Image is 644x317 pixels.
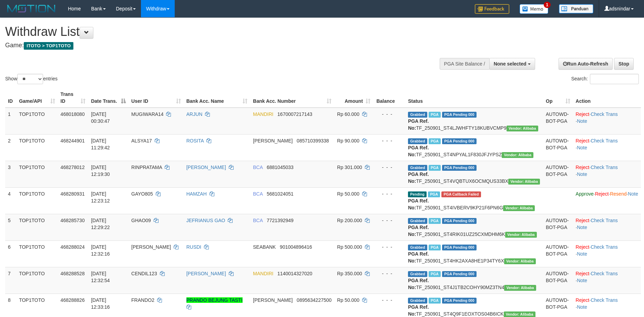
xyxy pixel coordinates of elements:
[5,42,422,49] h4: Game:
[16,108,58,135] td: TOP1TOTO
[405,108,543,135] td: TF_250901_ST4LJWHFTY18KUBVCMP9
[576,165,590,170] a: Reject
[131,218,151,223] span: GHAO09
[267,191,294,197] span: Copy 5681024051 to clipboard
[428,191,440,197] span: Marked by adsalif
[91,111,110,124] span: [DATE] 00:30:47
[405,187,543,214] td: TF_250901_ST4IVBERV9KP21F6PN6G
[186,271,226,276] a: [PERSON_NAME]
[131,111,164,117] span: MUGIWARA14
[61,271,85,276] span: 468288528
[591,165,618,170] a: Check Trans
[441,191,481,197] span: PGA Error
[16,88,58,108] th: Game/API: activate to sort column ascending
[373,88,405,108] th: Balance
[5,108,16,135] td: 1
[502,152,533,158] span: Vendor URL: https://settle4.1velocity.biz
[91,138,110,150] span: [DATE] 11:29:42
[573,161,641,187] td: · ·
[405,88,543,108] th: Status
[520,4,549,14] img: Button%20Memo.svg
[131,297,154,303] span: FRANDO2
[573,240,641,267] td: · ·
[337,111,359,117] span: Rp 60.000
[16,240,58,267] td: TOP1TOTO
[408,191,427,197] span: Pending
[628,191,638,197] a: Note
[88,88,129,108] th: Date Trans.: activate to sort column descending
[504,285,536,291] span: Vendor URL: https://settle4.1velocity.biz
[408,198,429,210] b: PGA Ref. No:
[91,297,110,310] span: [DATE] 12:33:16
[408,278,429,290] b: PGA Ref. No:
[186,165,226,170] a: [PERSON_NAME]
[405,161,543,187] td: TF_250901_ST4VQBTUX6OCMQUS33BX
[559,4,593,13] img: panduan.png
[267,218,294,223] span: Copy 7721392949 to clipboard
[573,88,641,108] th: Action
[573,134,641,161] td: · ·
[595,191,609,197] a: Reject
[576,191,594,197] a: Approve
[577,278,587,283] a: Note
[16,187,58,214] td: TOP1TOTO
[442,245,477,250] span: PGA Pending
[543,88,573,108] th: Op: activate to sort column ascending
[577,118,587,124] a: Note
[186,191,207,197] a: HAMZAH
[61,191,85,197] span: 468280931
[429,138,441,144] span: Marked by adsGILANG
[577,304,587,310] a: Note
[576,271,590,276] a: Reject
[277,271,312,276] span: Copy 1140014327020 to clipboard
[504,258,536,264] span: Vendor URL: https://settle4.1velocity.biz
[405,267,543,294] td: TF_250901_ST4J1TB2COHY90MZ3TN4
[91,191,110,204] span: [DATE] 12:23:12
[277,111,312,117] span: Copy 1670007217143 to clipboard
[591,271,618,276] a: Check Trans
[184,88,251,108] th: Bank Acc. Name: activate to sort column ascending
[442,218,477,224] span: PGA Pending
[253,244,276,250] span: SEABANK
[489,58,535,70] button: None selected
[590,74,639,84] input: Search:
[376,244,402,250] div: - - -
[253,297,293,303] span: [PERSON_NAME]
[297,297,331,303] span: Copy 0895634227500 to clipboard
[408,225,429,237] b: PGA Ref. No:
[61,218,85,223] span: 468285730
[442,112,477,118] span: PGA Pending
[442,271,477,277] span: PGA Pending
[442,165,477,171] span: PGA Pending
[186,297,243,303] a: PRANDO BEJUNG TASTI
[408,138,427,144] span: Grabbed
[5,134,16,161] td: 2
[573,214,641,240] td: · ·
[17,74,43,84] select: Showentries
[91,244,110,257] span: [DATE] 12:32:16
[16,214,58,240] td: TOP1TOTO
[573,187,641,214] td: · · ·
[5,25,422,39] h1: Withdraw List
[429,112,441,118] span: Marked by adsnindar
[475,4,509,14] img: Feedback.jpg
[405,134,543,161] td: TF_250901_ST4NPYAL1F830JFJYPSZ
[58,88,89,108] th: Trans ID: activate to sort column ascending
[408,145,429,157] b: PGA Ref. No:
[408,298,427,304] span: Grabbed
[543,267,573,294] td: AUTOWD-BOT-PGA
[131,138,152,143] span: ALSYA17
[5,74,58,84] label: Show entries
[614,58,634,70] a: Stop
[543,108,573,135] td: AUTOWD-BOT-PGA
[337,244,362,250] span: Rp 500.000
[577,251,587,257] a: Note
[505,232,537,238] span: Vendor URL: https://settle4.1velocity.biz
[376,111,402,118] div: - - -
[573,108,641,135] td: · ·
[5,187,16,214] td: 4
[429,298,441,304] span: Marked by adskelvin
[131,191,153,197] span: GAYO805
[16,134,58,161] td: TOP1TOTO
[408,112,427,118] span: Grabbed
